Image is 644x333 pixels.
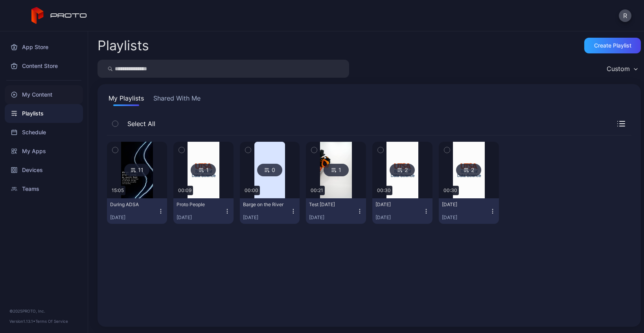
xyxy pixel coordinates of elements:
div: © 2025 PROTO, Inc. [9,308,78,314]
a: Terms Of Service [35,319,68,324]
a: Playlists [5,104,83,123]
a: Content Store [5,57,83,75]
button: R [619,9,631,22]
a: My Apps [5,142,83,161]
a: Teams [5,179,83,198]
a: Schedule [5,123,83,142]
a: App Store [5,38,83,57]
span: Version 1.13.1 • [9,319,35,324]
a: Devices [5,161,83,179]
a: My Content [5,85,83,104]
